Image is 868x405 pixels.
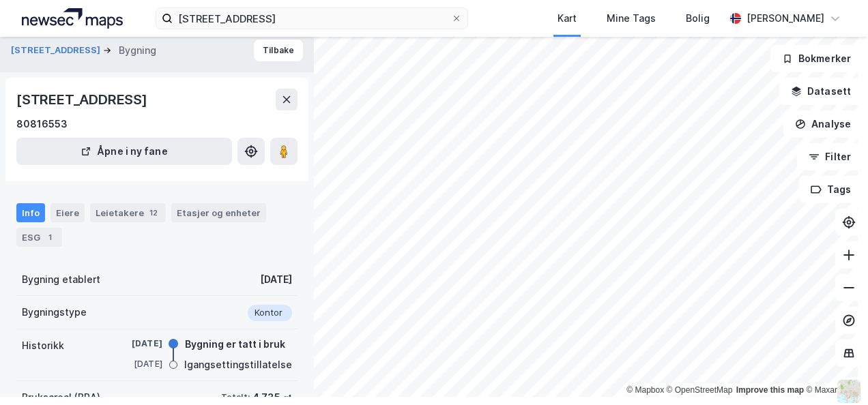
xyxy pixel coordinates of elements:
[90,203,166,222] div: Leietakere
[50,203,85,222] div: Eiere
[686,10,710,27] div: Bolig
[119,42,156,59] div: Bygning
[736,385,804,395] a: Improve this map
[799,176,863,203] button: Tags
[11,44,103,57] button: [STREET_ADDRESS]
[607,10,656,27] div: Mine Tags
[177,207,261,219] div: Etasjer og enheter
[16,203,45,222] div: Info
[108,337,162,350] div: [DATE]
[43,230,57,244] div: 1
[260,271,292,288] div: [DATE]
[22,304,87,320] div: Bygningstype
[16,89,150,110] div: [STREET_ADDRESS]
[800,340,868,405] iframe: Chat Widget
[800,340,868,405] div: Kontrollprogram for chat
[22,337,64,354] div: Historikk
[797,143,863,170] button: Filter
[783,110,863,138] button: Analyse
[184,357,292,373] div: Igangsettingstillatelse
[626,385,664,395] a: Mapbox
[22,8,123,29] img: logo.a4113a55bc3d86da70a041830d287a7e.svg
[16,116,68,132] div: 80816553
[16,228,62,247] div: ESG
[770,45,863,72] button: Bokmerker
[667,385,733,395] a: OpenStreetMap
[147,206,160,220] div: 12
[779,78,863,105] button: Datasett
[185,336,285,352] div: Bygning er tatt i bruk
[221,392,250,403] div: Totalt:
[16,138,232,165] button: Åpne i ny fane
[747,10,824,27] div: [PERSON_NAME]
[173,8,450,29] input: Søk på adresse, matrikkel, gårdeiere, leietakere eller personer
[22,271,100,288] div: Bygning etablert
[108,358,162,370] div: [DATE]
[558,10,577,27] div: Kart
[254,40,303,61] button: Tilbake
